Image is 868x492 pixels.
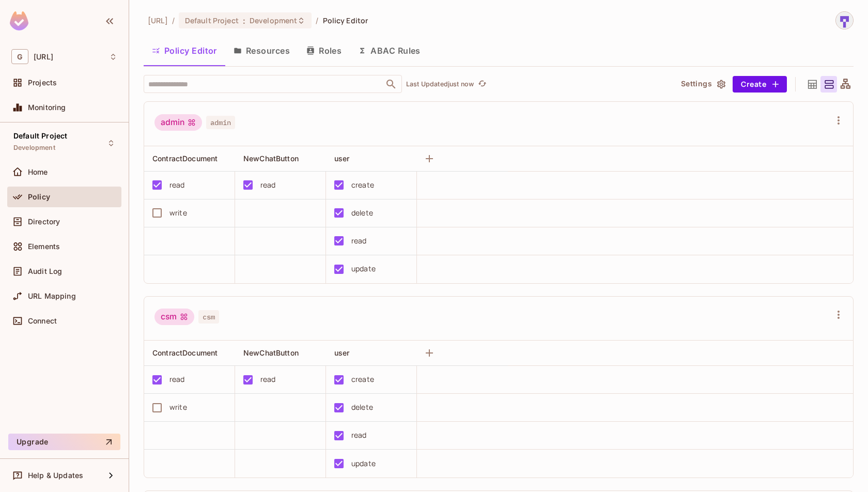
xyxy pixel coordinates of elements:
[11,49,28,64] span: G
[144,38,225,64] button: Policy Editor
[323,16,368,25] span: Policy Editor
[8,434,120,450] button: Upgrade
[243,348,299,357] span: NewChatButton
[225,38,298,64] button: Resources
[334,154,350,163] span: user
[316,16,318,25] li: /
[169,402,187,413] div: write
[28,317,57,325] span: Connect
[10,11,28,30] img: SReyMgAAAABJRU5ErkJggg==
[152,154,218,163] span: ContractDocument
[351,263,376,274] div: update
[298,38,350,64] button: Roles
[476,78,488,90] button: refresh
[148,16,168,25] span: the active workspace
[351,402,373,413] div: delete
[28,471,83,480] span: Help & Updates
[351,179,374,191] div: create
[478,79,487,89] span: refresh
[242,17,246,25] span: :
[206,116,235,129] span: admin
[406,80,474,88] p: Last Updated just now
[677,76,729,93] button: Settings
[154,309,194,325] div: csm
[198,310,219,324] span: csm
[28,79,57,87] span: Projects
[836,12,853,29] img: sharmila@genworx.ai
[13,144,55,152] span: Development
[13,132,67,140] span: Default Project
[169,179,185,191] div: read
[260,179,276,191] div: read
[28,168,48,176] span: Home
[351,458,376,469] div: update
[733,76,787,93] button: Create
[250,16,297,25] span: Development
[185,16,239,25] span: Default Project
[172,16,175,25] li: /
[28,292,76,300] span: URL Mapping
[28,267,62,275] span: Audit Log
[350,38,429,64] button: ABAC Rules
[28,218,60,226] span: Directory
[28,103,66,112] span: Monitoring
[474,78,488,90] span: Click to refresh data
[28,193,50,201] span: Policy
[351,235,367,247] div: read
[351,207,373,219] div: delete
[154,114,202,131] div: admin
[169,207,187,219] div: write
[334,348,350,357] span: user
[351,429,367,441] div: read
[260,374,276,385] div: read
[351,374,374,385] div: create
[384,77,398,91] button: Open
[152,348,218,357] span: ContractDocument
[34,53,53,61] span: Workspace: genworx.ai
[169,374,185,385] div: read
[243,154,299,163] span: NewChatButton
[28,242,60,251] span: Elements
